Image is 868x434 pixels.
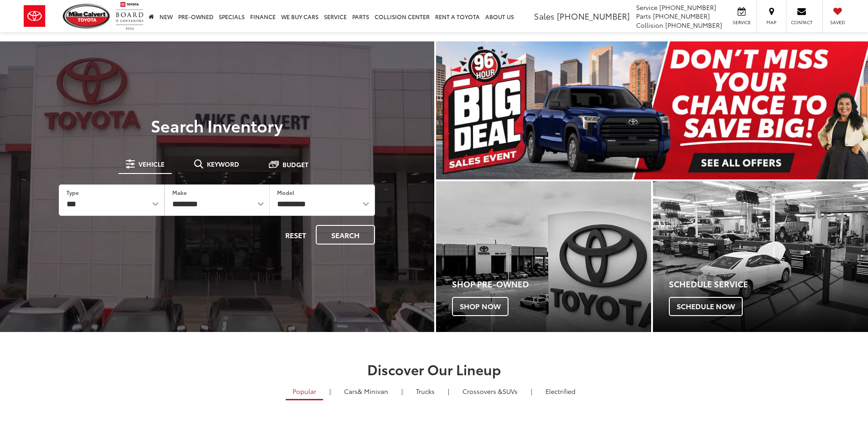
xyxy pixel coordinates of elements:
span: Crossovers & [462,387,503,396]
label: Make [172,189,187,196]
span: Service [636,3,657,12]
h4: Shop Pre-Owned [452,280,651,289]
li: | [327,387,333,396]
span: & Minivan [358,387,388,396]
span: Collision [636,20,663,30]
span: Service [731,19,752,26]
label: Model [277,189,294,196]
a: SUVs [456,383,524,399]
span: Sales [534,10,555,22]
span: Shop Now [452,297,508,316]
span: [PHONE_NUMBER] [659,3,716,12]
span: Keyword [207,161,239,167]
h4: Schedule Service [669,280,868,289]
span: Saved [827,19,847,26]
button: Search [316,225,375,245]
div: Toyota [436,181,651,332]
span: Parts [636,11,651,20]
span: [PHONE_NUMBER] [557,10,630,22]
li: | [529,387,534,396]
a: Shop Pre-Owned Shop Now [436,181,651,332]
label: Type [67,189,79,196]
span: Map [761,19,781,26]
li: | [399,387,405,396]
div: Toyota [653,181,868,332]
h2: Discover Our Lineup [113,362,755,377]
span: Contact [791,19,812,26]
a: Cars [337,383,395,399]
a: Popular [286,383,323,400]
span: [PHONE_NUMBER] [665,20,722,30]
img: Mike Calvert Toyota [63,4,111,29]
span: Vehicle [139,161,164,167]
a: Electrified [539,383,582,399]
span: [PHONE_NUMBER] [653,11,710,20]
span: Budget [282,161,308,168]
button: Reset [277,225,314,245]
a: Schedule Service Schedule Now [653,181,868,332]
li: | [446,387,452,396]
span: Schedule Now [669,297,743,316]
a: Trucks [409,383,442,399]
h3: Search Inventory [38,116,396,134]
